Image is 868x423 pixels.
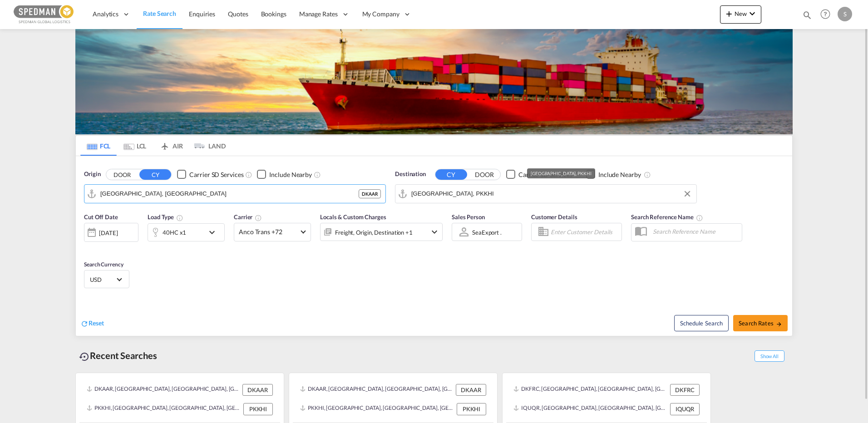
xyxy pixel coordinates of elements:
[207,227,222,238] md-icon: icon-chevron-down
[243,403,273,415] div: PKKHI
[395,170,426,179] span: Destination
[99,229,118,237] div: [DATE]
[457,403,486,415] div: PKKHI
[586,170,641,179] md-checkbox: Checkbox No Ink
[472,229,502,236] div: SeaExport .
[269,170,312,179] div: Include Nearby
[87,403,241,415] div: PKKHI, Karachi, Pakistan, Indian Subcontinent, Asia Pacific
[242,384,273,396] div: DKAAR
[674,315,729,331] button: Note: By default Schedule search will only considerorigin ports, destination ports and cut off da...
[299,10,338,19] span: Manage Rates
[320,223,443,241] div: Freight Origin Destination Factory Stuffingicon-chevron-down
[755,350,784,362] span: Show All
[14,4,75,25] img: c12ca350ff1b11efb6b291369744d907.png
[681,187,694,201] button: Clear Input
[80,136,226,156] md-pagination-wrapper: Use the left and right arrow keys to navigate between tabs
[435,169,467,180] button: CY
[733,315,788,331] button: Search Ratesicon-arrow-right
[163,226,186,239] div: 40HC x1
[469,169,500,180] button: DOOR
[84,185,385,203] md-input-container: Aarhus, DKAAR
[80,319,104,329] div: icon-refreshReset
[300,403,454,415] div: PKKHI, Karachi, Pakistan, Indian Subcontinent, Asia Pacific
[255,214,262,221] md-icon: The selected Trucker/Carrierwill be displayed in the rate results If the rates are from another f...
[724,10,758,17] span: New
[189,10,215,18] span: Enquiries
[456,384,486,396] div: DKAAR
[506,170,572,179] md-checkbox: Checkbox No Ink
[747,8,758,19] md-icon: icon-chevron-down
[80,320,89,328] md-icon: icon-refresh
[153,136,189,156] md-tab-item: AIR
[177,170,243,179] md-checkbox: Checkbox No Ink
[320,213,386,221] span: Locals & Custom Charges
[234,213,262,221] span: Carrier
[75,29,793,134] img: LCL+%26+FCL+BACKGROUND.png
[631,213,703,221] span: Search Reference Name
[239,227,298,236] span: Anco Trans +72
[93,10,118,19] span: Analytics
[724,8,735,19] md-icon: icon-plus 400-fg
[335,226,413,239] div: Freight Origin Destination Factory Stuffing
[359,189,381,198] div: DKAAR
[84,261,123,268] span: Search Currency
[89,273,124,286] md-select: Select Currency: $ USDUnited States Dollar
[189,170,243,179] div: Carrier SD Services
[776,321,782,327] md-icon: icon-arrow-right
[362,10,399,19] span: My Company
[648,225,742,238] input: Search Reference Name
[148,213,183,221] span: Load Type
[818,6,838,23] div: Help
[411,187,692,201] input: Search by Port
[670,384,700,396] div: DKFRC
[644,171,651,178] md-icon: Unchecked: Ignores neighbouring ports when fetching rates.Checked : Includes neighbouring ports w...
[148,223,225,241] div: 40HC x1icon-chevron-down
[818,6,833,22] span: Help
[117,136,153,156] md-tab-item: LCL
[300,384,454,396] div: DKAAR, Aarhus, Denmark, Northern Europe, Europe
[143,10,176,17] span: Rate Search
[452,213,485,221] span: Sales Person
[87,384,240,396] div: DKAAR, Aarhus, Denmark, Northern Europe, Europe
[159,141,170,148] md-icon: icon-airplane
[802,10,812,20] md-icon: icon-magnify
[314,171,321,178] md-icon: Unchecked: Ignores neighbouring ports when fetching rates.Checked : Includes neighbouring ports w...
[75,345,161,366] div: Recent Searches
[670,403,700,415] div: IQUQR
[531,168,592,178] div: [GEOGRAPHIC_DATA], PKKHI
[531,213,577,221] span: Customer Details
[245,171,252,178] md-icon: Unchecked: Search for CY (Container Yard) services for all selected carriers.Checked : Search for...
[84,170,100,179] span: Origin
[838,7,852,21] div: S
[84,223,138,242] div: [DATE]
[429,226,440,237] md-icon: icon-chevron-down
[84,213,118,221] span: Cut Off Date
[228,10,248,18] span: Quotes
[106,169,138,180] button: DOOR
[551,225,619,239] input: Enter Customer Details
[76,156,792,336] div: Origin DOOR CY Checkbox No InkUnchecked: Search for CY (Container Yard) services for all selected...
[89,319,104,327] span: Reset
[100,187,359,201] input: Search by Port
[739,320,782,327] span: Search Rates
[261,10,286,18] span: Bookings
[79,351,90,362] md-icon: icon-backup-restore
[513,403,668,415] div: IQUQR, Umm Qasr Port, Iraq, South West Asia, Asia Pacific
[90,275,115,284] span: USD
[257,170,312,179] md-checkbox: Checkbox No Ink
[696,214,703,221] md-icon: Your search will be saved by the below given name
[84,241,91,253] md-datepicker: Select
[518,170,572,179] div: Carrier SD Services
[720,5,761,24] button: icon-plus 400-fgNewicon-chevron-down
[513,384,668,396] div: DKFRC, Fredericia, Denmark, Northern Europe, Europe
[176,214,183,221] md-icon: icon-information-outline
[471,226,505,239] md-select: Sales Person: SeaExport .
[802,10,812,24] div: icon-magnify
[80,136,117,156] md-tab-item: FCL
[189,136,226,156] md-tab-item: LAND
[139,169,171,180] button: CY
[598,170,641,179] div: Include Nearby
[395,185,696,203] md-input-container: Karachi, PKKHI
